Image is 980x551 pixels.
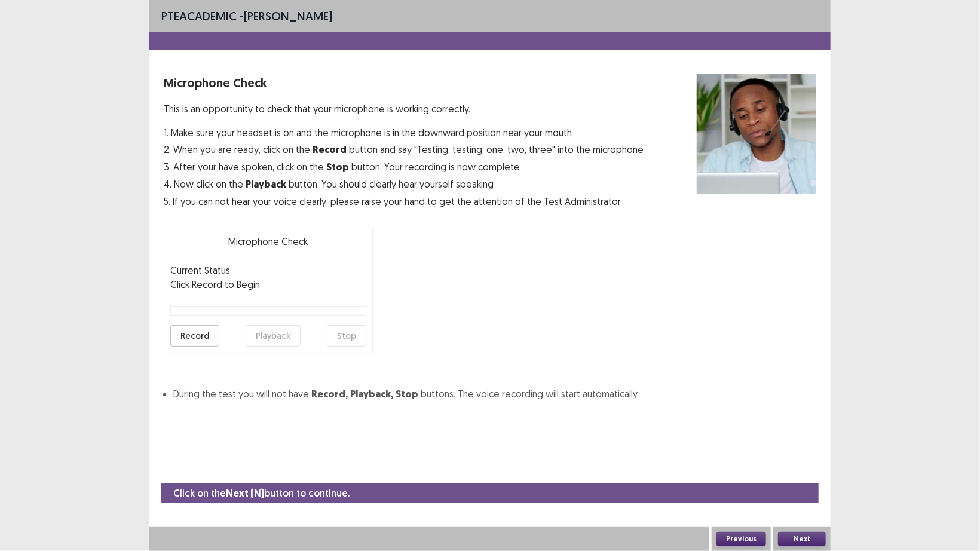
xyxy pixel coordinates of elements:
img: microphone check [697,74,816,194]
button: Record [170,325,219,347]
p: 4. Now click on the button. You should clearly hear yourself speaking [164,177,644,192]
strong: Stop [396,388,418,400]
p: Current Status: [170,263,232,277]
p: 2. When you are ready, click on the button and say "Testing, testing, one, two, three" into the m... [164,142,644,157]
strong: Playback [246,178,286,191]
strong: Stop [326,161,349,173]
p: Click on the button to continue. [173,486,350,501]
p: 3. After your have spoken, click on the button. Your recording is now complete [164,160,644,175]
strong: Record [313,143,347,156]
li: During the test you will not have buttons. The voice recording will start automatically [173,387,816,402]
p: 5. If you can not hear your voice clearly, please raise your hand to get the attention of the Tes... [164,194,644,209]
button: Previous [716,532,766,546]
button: Stop [327,325,366,347]
p: Click Record to Begin [170,277,366,292]
strong: Record, [311,388,348,400]
p: Microphone Check [170,234,366,249]
p: Microphone Check [164,74,644,92]
p: - [PERSON_NAME] [161,7,332,25]
button: Playback [246,325,301,347]
strong: Next (N) [226,487,264,500]
span: PTE academic [161,8,237,23]
strong: Playback, [350,388,393,400]
button: Next [778,532,826,546]
p: 1. Make sure your headset is on and the microphone is in the downward position near your mouth [164,125,644,140]
p: This is an opportunity to check that your microphone is working correctly. [164,102,644,116]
